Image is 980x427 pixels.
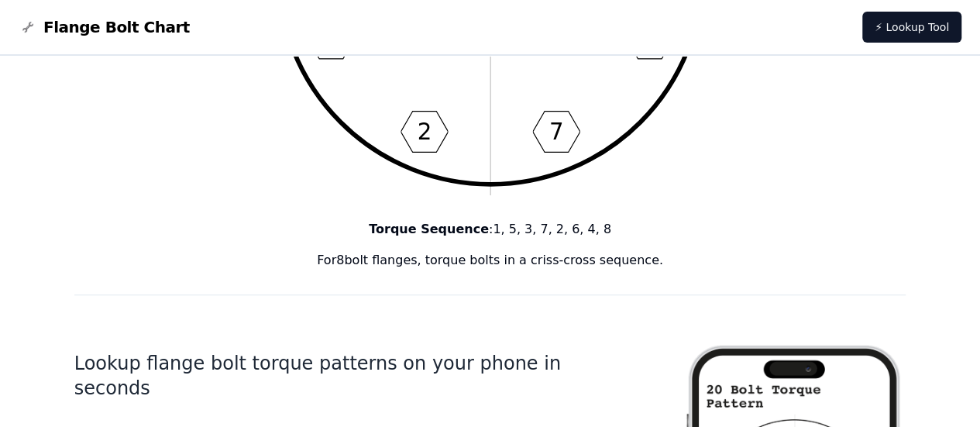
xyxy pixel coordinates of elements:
[417,118,432,144] text: 2
[862,12,961,43] a: ⚡ Lookup Tool
[19,16,190,38] a: Flange Bolt Chart LogoFlange Bolt Chart
[19,18,37,36] img: Flange Bolt Chart Logo
[369,222,489,236] b: Torque Sequence
[548,118,563,144] text: 7
[74,251,906,270] p: For 8 bolt flanges, torque bolts in a criss-cross sequence.
[74,220,906,239] p: : 1, 5, 3, 7, 2, 6, 4, 8
[74,351,634,401] h1: Lookup flange bolt torque patterns on your phone in seconds
[43,16,190,38] span: Flange Bolt Chart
